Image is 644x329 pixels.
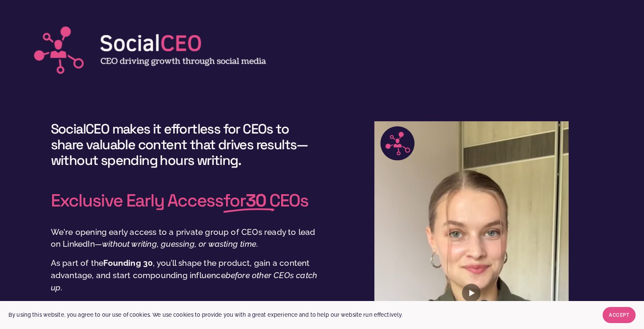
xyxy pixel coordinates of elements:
[269,189,308,212] span: CEOs
[95,239,256,248] em: —without writing, guessing, or wasting time
[51,226,320,251] p: We're opening early access to a private group of CEOs ready to lead on LinkedIn .
[26,18,279,82] img: SocialCEO
[462,284,481,302] button: Play
[223,189,270,212] span: for
[603,307,636,323] button: Accept
[103,258,153,268] strong: Founding 30
[51,189,223,212] span: Exclusive Early Access
[609,312,629,318] span: Accept
[51,270,320,292] em: before other CEOs catch up
[8,311,403,319] p: By using this website, you agree to our use of cookies. We use cookies to provide you with a grea...
[246,189,266,212] strong: 30
[51,257,320,293] p: As part of the , you’ll shape the product, gain a content advantage, and start compounding influe...
[51,121,320,168] h4: SocialCEO makes it effortless for CEOs to share valuable content that drives results—without spen...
